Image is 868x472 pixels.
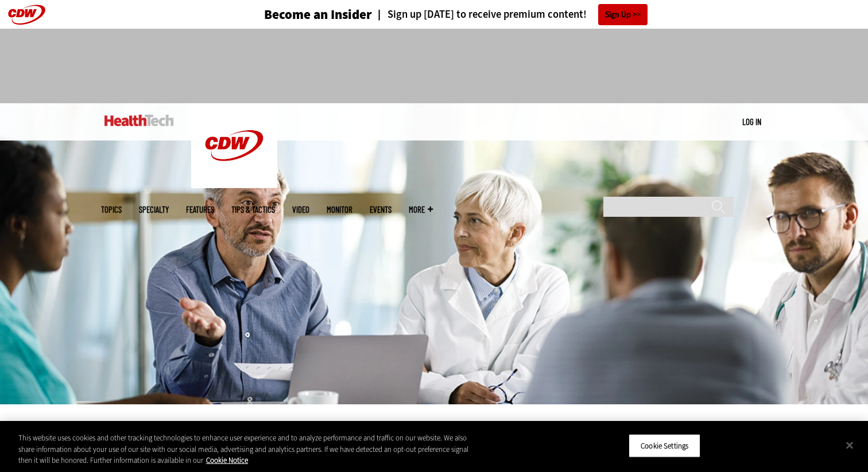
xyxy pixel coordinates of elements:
[372,9,587,20] a: Sign up [DATE] to receive premium content!
[191,103,277,188] img: Home
[231,205,275,214] a: Tips & Tactics
[409,205,433,214] span: More
[191,179,277,191] a: CDW
[206,455,248,465] a: More information about your privacy
[742,116,761,128] div: User menu
[221,8,372,21] a: Become an Insider
[264,8,372,21] h3: Become an Insider
[327,205,352,214] a: MonITor
[598,4,648,25] a: Sign Up
[18,432,478,466] div: This website uses cookies and other tracking technologies to enhance user experience and to analy...
[139,205,169,214] span: Specialty
[186,205,214,214] a: Features
[629,434,700,458] button: Cookie Settings
[742,116,761,127] a: Log in
[101,205,122,214] span: Topics
[370,205,392,214] a: Events
[104,115,174,126] img: Home
[292,205,309,214] a: Video
[118,419,156,430] a: Security
[225,40,643,92] iframe: advertisement
[837,432,862,458] button: Close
